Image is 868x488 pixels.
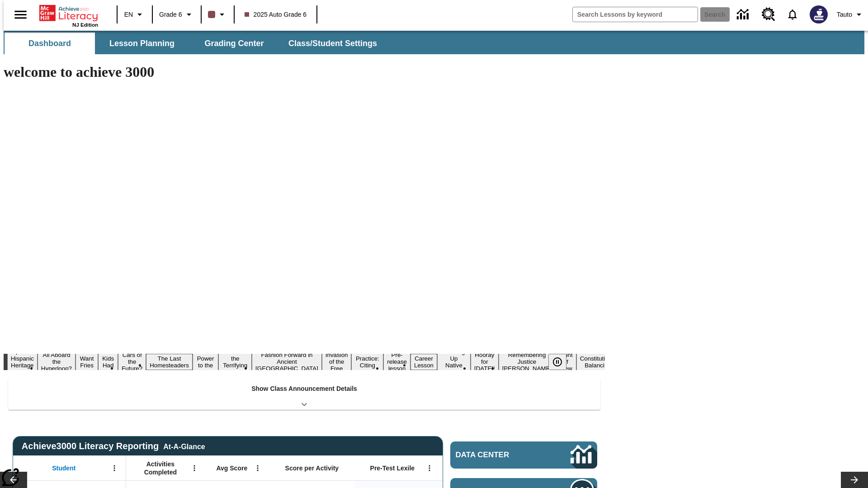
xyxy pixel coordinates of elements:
a: Data Center [450,441,597,469]
button: Slide 4 Dirty Jobs Kids Had To Do [98,340,118,384]
button: Lesson Planning [97,33,187,54]
span: Achieve3000 Literacy Reporting [22,441,205,451]
span: Student [52,464,75,472]
button: Class/Student Settings [281,33,384,54]
button: Slide 8 Attack of the Terrifying Tomatoes [218,347,252,377]
button: Open side menu [7,1,34,28]
div: Pause [548,354,576,370]
div: SubNavbar [4,31,864,54]
button: Slide 2 All Aboard the Hyperloop? [38,350,75,373]
span: Score per Activity [285,464,339,472]
button: Pause [548,354,566,370]
span: Tauto [837,10,852,19]
button: Slide 1 ¡Viva Hispanic Heritage Month! [7,347,38,377]
span: Lesson Planning [109,38,175,49]
span: Grade 6 [159,10,182,19]
div: Show Class Announcement Details [8,379,600,410]
button: Language: EN, Select a language [120,6,149,23]
span: Grading Center [204,38,264,49]
button: Open Menu [251,461,264,475]
button: Slide 11 Mixed Practice: Citing Evidence [351,347,383,377]
div: Home [39,3,98,28]
button: Slide 15 Hooray for Constitution Day! [471,350,499,373]
button: Slide 14 Cooking Up Native Traditions [437,347,471,377]
button: Select a new avatar [804,3,833,26]
button: Open Menu [188,461,201,475]
button: Slide 10 The Invasion of the Free CD [322,343,352,380]
button: Slide 5 Cars of the Future? [118,350,146,373]
div: At-A-Glance [163,441,205,451]
span: Dashboard [28,38,71,49]
button: Class color is dark brown. Change class color [204,6,231,23]
button: Dashboard [5,33,95,54]
button: Lesson carousel, Next [841,472,868,488]
p: Show Class Announcement Details [251,384,357,394]
span: NJ Edition [72,22,98,28]
span: Avg Score [216,464,247,472]
span: 2025 Auto Grade 6 [245,10,307,19]
span: EN [124,10,133,19]
span: Class/Student Settings [288,38,377,49]
button: Open Menu [423,461,436,475]
a: Resource Center, Will open in new tab [756,2,781,27]
a: Data Center [731,2,756,27]
button: Grading Center [189,33,279,54]
button: Open Menu [108,461,121,475]
button: Slide 7 Solar Power to the People [193,347,219,377]
a: Home [39,4,98,22]
button: Slide 18 The Constitution's Balancing Act [576,347,620,377]
button: Profile/Settings [833,6,868,23]
span: Data Center [456,450,540,460]
button: Slide 16 Remembering Justice O'Connor [499,350,556,373]
img: Avatar [810,5,828,23]
div: SubNavbar [4,33,385,54]
button: Slide 6 The Last Homesteaders [146,354,193,370]
button: Slide 12 Pre-release lesson [383,350,410,373]
span: Activities Completed [131,460,190,476]
button: Grade: Grade 6, Select a grade [156,6,198,23]
h1: welcome to achieve 3000 [4,64,605,80]
input: search field [573,7,698,22]
span: Pre-Test Lexile [370,464,415,472]
button: Slide 9 Fashion Forward in Ancient Rome [252,350,322,373]
button: Slide 3 Do You Want Fries With That? [75,340,98,384]
button: Slide 13 Career Lesson [410,354,437,370]
a: Notifications [781,3,804,26]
